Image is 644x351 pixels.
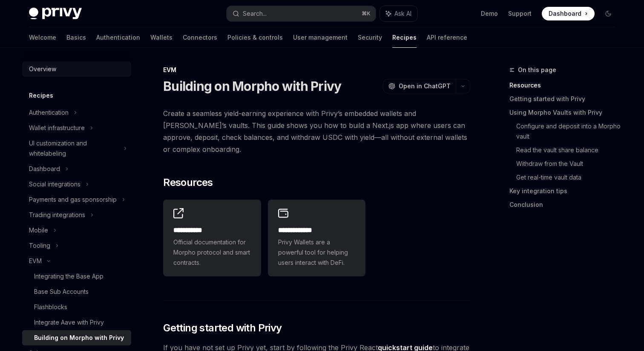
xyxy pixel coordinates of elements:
[22,284,131,299] a: Base Sub Accounts
[516,119,622,143] a: Configure and deposit into a Morpho vault
[481,9,498,18] a: Demo
[509,78,622,92] a: Resources
[508,9,532,18] a: Support
[509,198,622,212] a: Conclusion
[29,64,56,74] div: Overview
[394,9,411,18] span: Ask AI
[34,317,104,328] div: Integrate Aave with Privy
[380,6,417,21] button: Ask AI
[516,143,622,157] a: Read the vault share balance
[29,256,42,266] div: EVM
[29,225,48,235] div: Mobile
[29,8,82,20] img: dark logo
[29,123,85,133] div: Wallet infrastructure
[362,10,371,17] span: ⌘ K
[34,333,124,343] div: Building on Morpho with Privy
[243,9,267,19] div: Search...
[542,7,595,20] a: Dashboard
[29,194,117,205] div: Payments and gas sponsorship
[163,107,470,155] span: Create a seamless yield-earning experience with Privy’s embedded wallets and [PERSON_NAME]’s vaul...
[163,176,213,189] span: Resources
[509,92,622,106] a: Getting started with Privy
[278,237,356,268] span: Privy Wallets are a powerful tool for helping users interact with DeFi.
[29,107,69,118] div: Authentication
[22,330,131,345] a: Building on Morpho with Privy
[509,184,622,198] a: Key integration tips
[509,106,622,119] a: Using Morpho Vaults with Privy
[383,79,456,93] button: Open in ChatGPT
[183,27,217,48] a: Connectors
[34,271,103,281] div: Integrating the Base App
[358,27,382,48] a: Security
[29,164,60,174] div: Dashboard
[293,27,348,48] a: User management
[427,27,467,48] a: API reference
[29,179,80,189] div: Social integrations
[516,171,622,184] a: Get real-time vault data
[29,27,56,48] a: Welcome
[22,269,131,284] a: Integrating the Base App
[227,6,376,21] button: Search...⌘K
[22,315,131,330] a: Integrate Aave with Privy
[173,237,251,268] span: Official documentation for Morpho protocol and smart contracts.
[601,7,615,20] button: Toggle dark mode
[163,78,341,94] h1: Building on Morpho with Privy
[34,302,67,312] div: Flashblocks
[549,9,581,18] span: Dashboard
[399,82,451,90] span: Open in ChatGPT
[163,200,261,276] a: **** **** *Official documentation for Morpho protocol and smart contracts.
[163,321,282,335] span: Getting started with Privy
[516,157,622,171] a: Withdraw from the Vault
[22,61,131,77] a: Overview
[518,65,556,75] span: On this page
[22,299,131,315] a: Flashblocks
[163,66,470,74] div: EVM
[392,27,417,48] a: Recipes
[29,210,85,220] div: Trading integrations
[96,27,140,48] a: Authentication
[29,90,53,101] h5: Recipes
[66,27,86,48] a: Basics
[227,27,283,48] a: Policies & controls
[29,138,118,159] div: UI customization and whitelabeling
[150,27,172,48] a: Wallets
[268,200,366,276] a: **** **** ***Privy Wallets are a powerful tool for helping users interact with DeFi.
[34,287,89,297] div: Base Sub Accounts
[29,241,50,251] div: Tooling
